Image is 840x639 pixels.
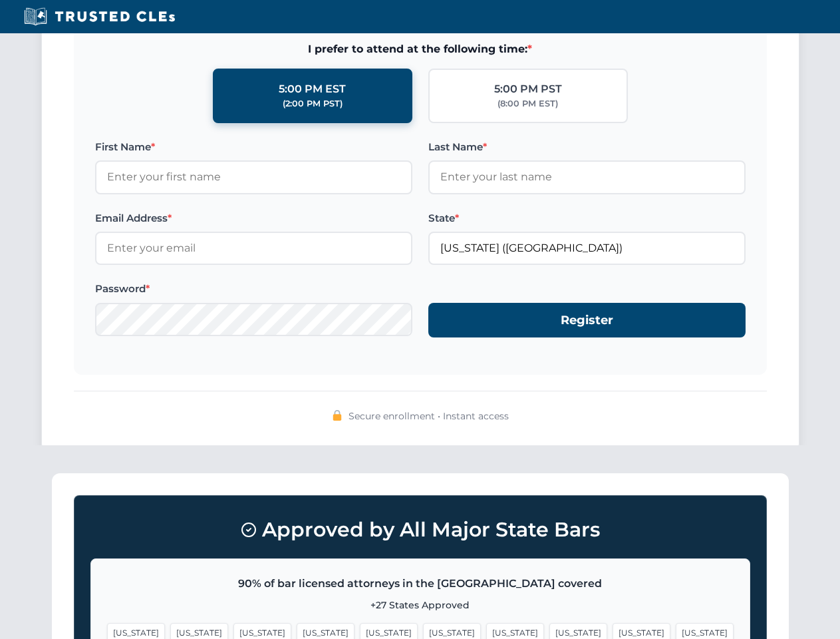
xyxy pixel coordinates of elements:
[497,97,558,110] div: (8:00 PM EST)
[428,139,746,155] label: Last Name
[428,232,746,265] input: California (CA)
[95,160,412,194] input: Enter your first name
[107,575,734,592] p: 90% of bar licensed attorneys in the [GEOGRAPHIC_DATA] covered
[95,281,412,297] label: Password
[95,41,746,58] span: I prefer to attend at the following time:
[428,160,746,194] input: Enter your last name
[332,410,343,421] img: 🔒
[494,81,562,98] div: 5:00 PM PST
[90,512,750,548] h3: Approved by All Major State Bars
[349,409,509,423] span: Secure enrollment • Instant access
[95,139,412,155] label: First Name
[95,232,412,265] input: Enter your email
[428,210,746,226] label: State
[279,81,346,98] div: 5:00 PM EST
[107,598,734,612] p: +27 States Approved
[20,7,179,27] img: Trusted CLEs
[283,97,343,110] div: (2:00 PM PST)
[428,303,746,338] button: Register
[95,210,412,226] label: Email Address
